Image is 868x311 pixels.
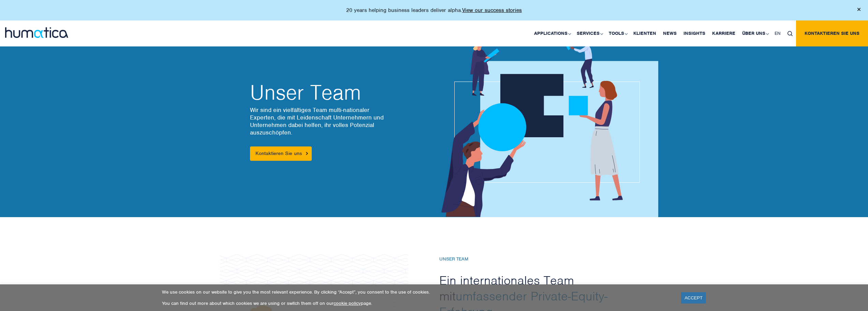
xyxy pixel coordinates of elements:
a: Tools [605,20,630,46]
a: Über uns [739,20,771,46]
a: ACCEPT [681,292,706,303]
h2: Unser Team [250,82,427,103]
a: cookie policy [334,300,361,306]
p: You can find out more about which cookies we are using or switch them off on our page. [162,300,673,306]
a: Applications [531,20,573,46]
a: Klienten [630,20,660,46]
a: Insights [680,20,709,46]
img: about_banner1 [423,37,658,217]
a: News [660,20,680,46]
p: We use cookies on our website to give you the most relevant experience. By clicking “Accept”, you... [162,289,673,295]
a: Karriere [709,20,739,46]
a: Kontaktieren Sie uns [250,146,312,161]
img: arrowicon [306,152,308,155]
a: Services [573,20,605,46]
span: EN [775,30,781,36]
a: Kontaktieren Sie uns [796,20,868,46]
p: 20 years helping business leaders deliver alpha. [346,7,522,14]
img: logo [5,27,68,38]
a: View our success stories [462,7,522,14]
h6: Unser Team [439,256,623,262]
a: EN [771,20,784,46]
p: Wir sind ein vielfältiges Team multi-nationaler Experten, die mit Leidenschaft Unternehmern und U... [250,106,427,136]
img: search_icon [788,31,793,36]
